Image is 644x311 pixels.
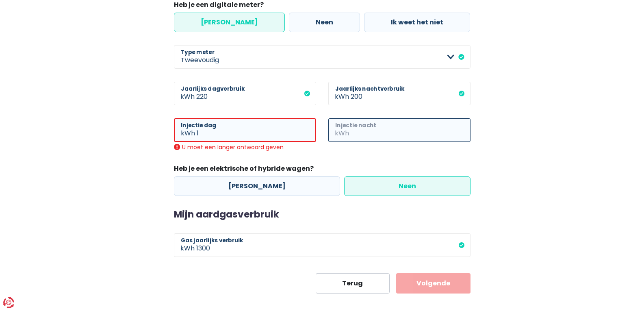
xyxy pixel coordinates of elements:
[174,176,340,196] label: [PERSON_NAME]
[174,82,196,105] span: kWh
[344,176,471,196] label: Neen
[174,144,316,151] div: U moet een langer antwoord geven
[328,118,351,142] span: kWh
[174,209,471,220] h2: Mijn aardgasverbruik
[174,118,197,142] span: kWh
[174,233,196,257] span: kWh
[364,13,470,32] label: Ik weet het niet
[174,13,285,32] label: [PERSON_NAME]
[396,273,471,294] button: Volgende
[289,13,360,32] label: Neen
[174,164,471,176] legend: Heb je een elektrische of hybride wagen?
[316,273,390,294] button: Terug
[328,82,351,105] span: kWh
